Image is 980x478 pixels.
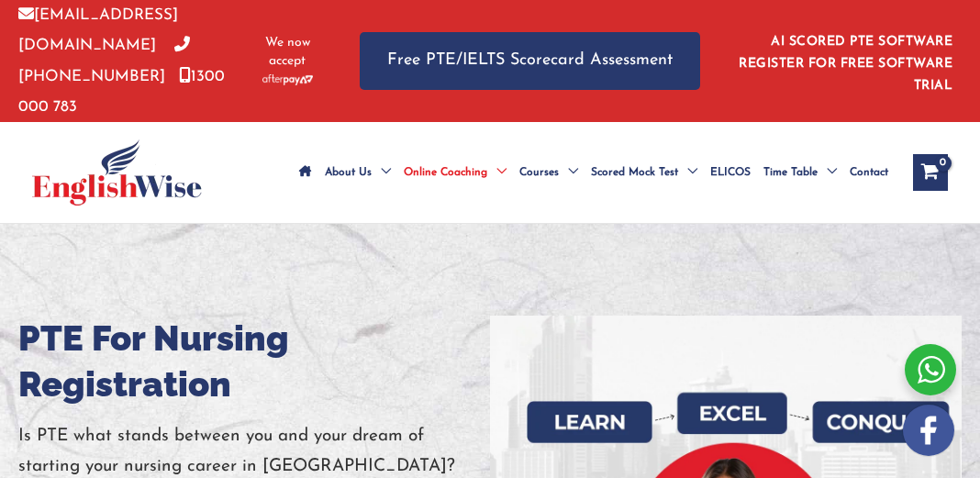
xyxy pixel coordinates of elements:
a: [EMAIL_ADDRESS][DOMAIN_NAME] [18,7,178,53]
a: 1300 000 783 [18,69,225,115]
span: We now accept [262,34,315,71]
span: Online Coaching [404,140,487,205]
a: AI SCORED PTE SOFTWARE REGISTER FOR FREE SOFTWARE TRIAL [739,35,952,93]
a: ELICOS [704,140,757,205]
img: Afterpay-Logo [262,74,313,84]
span: About Us [325,140,372,205]
a: Time TableMenu Toggle [757,140,843,205]
img: white-facebook.png [903,405,954,456]
span: Menu Toggle [559,140,578,205]
span: Time Table [763,140,818,205]
span: Scored Mock Test [591,140,678,205]
a: Online CoachingMenu Toggle [397,140,513,205]
span: Contact [850,140,888,205]
a: Scored Mock TestMenu Toggle [585,140,704,205]
a: View Shopping Cart, empty [913,154,948,191]
span: Courses [519,140,559,205]
span: Menu Toggle [372,140,391,205]
a: About UsMenu Toggle [318,140,397,205]
a: Free PTE/IELTS Scorecard Assessment [360,32,700,90]
img: cropped-ew-logo [32,139,202,206]
span: ELICOS [710,140,751,205]
aside: Header Widget 1 [737,20,962,102]
span: Menu Toggle [487,140,507,205]
a: [PHONE_NUMBER] [18,38,190,83]
span: Menu Toggle [818,140,837,205]
nav: Site Navigation: Main Menu [293,140,895,205]
a: Contact [843,140,895,205]
h1: PTE For Nursing Registration [18,316,490,407]
span: Menu Toggle [678,140,697,205]
a: CoursesMenu Toggle [513,140,585,205]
